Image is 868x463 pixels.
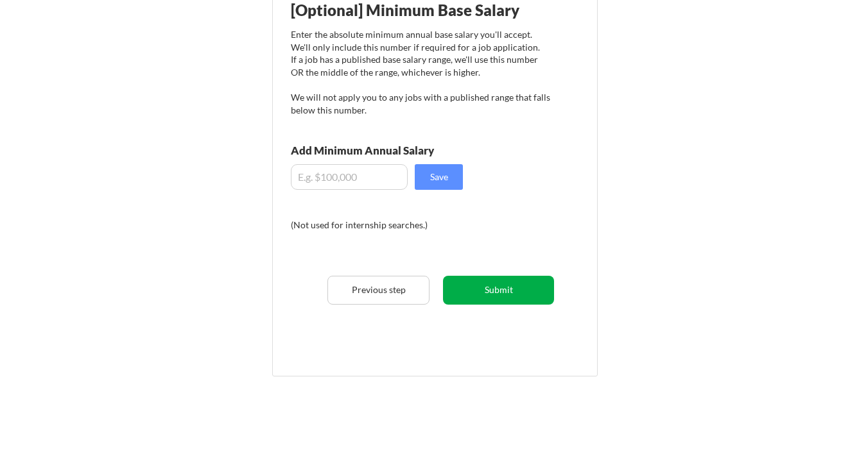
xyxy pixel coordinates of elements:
[415,164,463,190] button: Save
[291,145,491,156] div: Add Minimum Annual Salary
[291,164,408,190] input: E.g. $100,000
[291,3,550,18] div: [Optional] Minimum Base Salary
[291,28,550,116] div: Enter the absolute minimum annual base salary you'll accept. We'll only include this number if re...
[291,219,465,231] div: (Not used for internship searches.)
[443,276,554,305] button: Submit
[327,276,430,305] button: Previous step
